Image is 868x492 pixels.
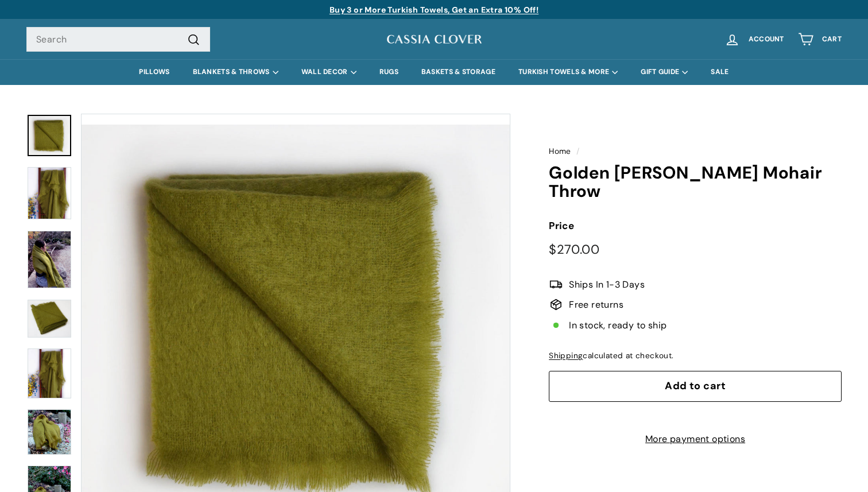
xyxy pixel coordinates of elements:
span: $270.00 [549,241,599,258]
a: Home [549,146,571,156]
a: More payment options [549,432,842,447]
a: Buy 3 or More Turkish Towels, Get an Extra 10% Off! [330,5,538,15]
input: Search [26,27,210,52]
img: Golden Moss Mohair Throw [28,409,71,454]
span: In stock, ready to ship [569,318,666,333]
span: / [573,146,582,156]
a: SALE [699,59,740,85]
img: Golden Moss Mohair Throw [28,231,71,289]
nav: breadcrumbs [549,145,842,158]
a: Golden Moss Mohair Throw [28,115,71,156]
span: Account [749,36,784,43]
label: Price [549,218,842,234]
div: Primary [3,59,865,85]
img: Golden Moss Mohair Throw [28,167,71,219]
a: PILLOWS [127,59,181,85]
a: BASKETS & STORAGE [410,59,507,85]
a: Shipping [549,351,583,361]
span: Free returns [569,297,623,312]
img: Golden Moss Mohair Throw [28,348,71,398]
a: Cart [791,22,848,56]
a: Account [718,22,791,56]
img: Golden Moss Mohair Throw [28,300,71,338]
h1: Golden [PERSON_NAME] Mohair Throw [549,164,842,201]
a: RUGS [368,59,410,85]
summary: GIFT GUIDE [629,59,699,85]
span: Ships In 1-3 Days [569,277,645,292]
summary: BLANKETS & THROWS [181,59,290,85]
summary: WALL DECOR [290,59,368,85]
summary: TURKISH TOWELS & MORE [507,59,629,85]
button: Add to cart [549,371,842,402]
div: calculated at checkout. [549,350,842,362]
span: Add to cart [665,379,726,393]
span: Cart [822,36,842,43]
